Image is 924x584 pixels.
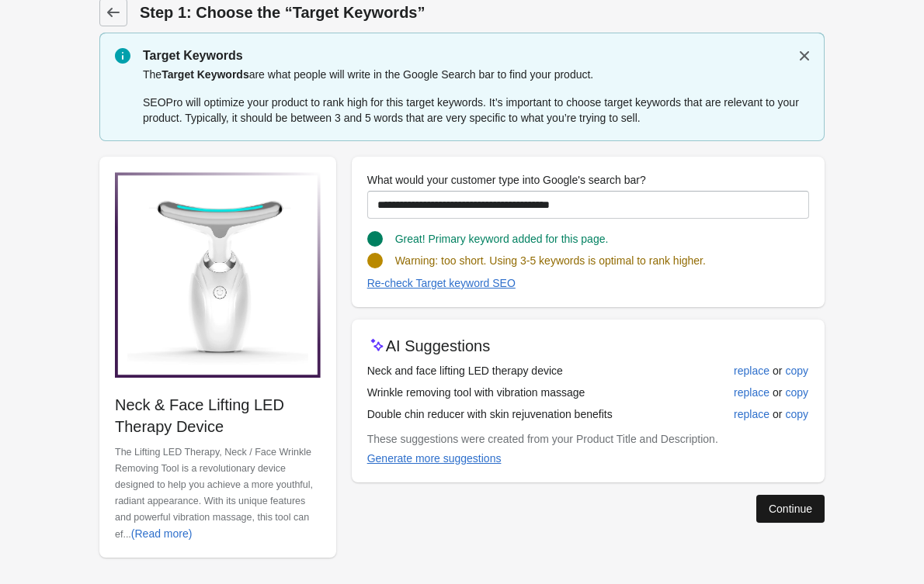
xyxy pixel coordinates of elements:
button: Generate more suggestions [361,444,508,472]
div: replace [734,386,769,399]
span: Target Keywords [162,68,249,81]
button: copy [779,400,815,428]
span: Warning: too short. Using 3-5 keywords is optimal to rank higher. [395,254,706,267]
div: replace [734,365,769,377]
button: replace [728,357,776,385]
label: What would your customer type into Google's search bar? [367,172,646,188]
button: replace [728,378,776,406]
img: 09.png [115,172,321,378]
h1: Step 1: Choose the “Target Keywords” [140,2,825,23]
span: or [769,363,785,378]
span: These suggestions were created from your Product Title and Description. [367,433,718,445]
div: copy [785,386,808,399]
div: Continue [769,503,812,515]
span: or [769,385,785,400]
button: Re-check Target keyword SEO [361,269,522,297]
span: The are what people will write in the Google Search bar to find your product. [143,68,593,81]
div: (Read more) [131,527,193,540]
span: Great! Primary keyword added for this page. [395,233,609,245]
td: Double chin reducer with skin rejuvenation benefits [367,403,707,425]
td: Neck and face lifting LED therapy device [367,360,707,382]
p: AI Suggestions [386,335,491,357]
div: copy [785,408,808,420]
p: Neck & Face Lifting LED Therapy Device [115,394,321,437]
div: Generate more suggestions [367,452,502,465]
td: Wrinkle removing tool with vibration massage [367,382,707,403]
button: Continue [756,495,825,523]
span: SEOPro will optimize your product to rank high for this target keywords. It’s important to choose... [143,96,799,124]
p: Target Keywords [143,47,809,65]
div: copy [785,365,808,377]
button: copy [779,378,815,406]
div: replace [734,408,769,420]
span: The Lifting LED Therapy, Neck / Face Wrinkle Removing Tool is a revolutionary device designed to ... [115,447,313,540]
button: copy [779,357,815,385]
button: replace [728,400,776,428]
button: (Read more) [125,520,199,548]
div: Re-check Target keyword SEO [367,277,516,289]
span: or [769,406,785,422]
